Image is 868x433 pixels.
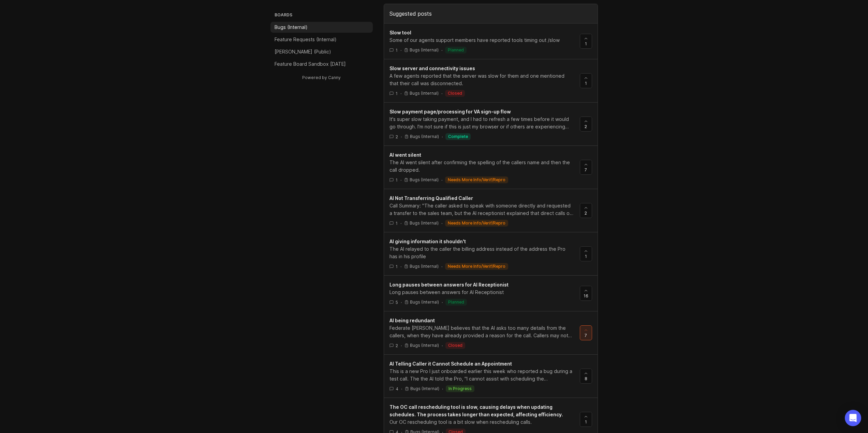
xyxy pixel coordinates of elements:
[580,34,592,49] button: 1
[585,376,587,382] span: 8
[389,245,574,260] div: The AI relayed to the caller the billing address instead of the address the Pro has in his profile
[389,238,580,270] a: AI giving information it shouldn'tThe AI relayed to the caller the billing address instead of the...
[448,134,468,139] p: complete
[442,299,443,305] div: ·
[580,117,592,132] button: 2
[389,317,580,349] a: AI being redundantFederate [PERSON_NAME] believes that the AI asks too many details from the call...
[580,160,592,175] button: 7
[400,91,401,96] div: ·
[448,299,464,305] p: planned
[389,151,580,183] a: AI went silentThe AI went silent after confirming the spelling of the callers name and then the c...
[389,29,580,53] a: Slow toolSome of our agents support members have reported tools timing out /slow1·Bugs (Internal)...
[585,41,587,47] span: 1
[389,109,511,114] span: Slow payment page/processing for VA sign-up flow
[396,134,398,140] span: 2
[448,177,505,183] p: needs more info/verif/repro
[384,4,598,23] div: Suggested posts
[585,253,587,259] span: 1
[389,281,580,306] a: Long pauses between answers for AI ReceptionistLong pauses between answers for AI Receptionist5·B...
[441,177,442,183] div: ·
[396,47,398,53] span: 1
[389,30,411,35] span: Slow tool
[400,47,401,53] div: ·
[585,80,587,86] span: 1
[389,418,574,426] div: Our OC rescheduling tool is a bit slow when rescheduling calls.
[845,410,861,426] div: Open Intercom Messenger
[389,289,574,296] div: Long pauses between answers for AI Receptionist
[441,47,442,53] div: ·
[410,134,439,139] p: Bugs (Internal)
[585,124,587,129] span: 2
[442,134,443,140] div: ·
[585,419,587,425] span: 1
[448,91,462,96] p: closed
[580,412,592,427] button: 1
[410,177,439,183] p: Bugs (Internal)
[396,343,398,349] span: 2
[275,61,346,67] p: Feature Board Sandbox [DATE]
[448,47,464,53] p: planned
[389,72,574,87] div: A few agents reported that the server was slow for them and one mentioned that their call was dis...
[389,238,466,244] span: AI giving information it shouldn't
[448,343,462,348] p: closed
[401,343,402,349] div: ·
[400,220,401,226] div: ·
[389,368,574,383] div: This is a new Pro I just onboarded earlier this week who reported a bug during a test call. The t...
[389,360,580,392] a: AI Telling Caller it Cannot Schedule an AppointmentThis is a new Pro I just onboarded earlier thi...
[410,299,439,305] p: Bugs (Internal)
[275,48,331,55] p: [PERSON_NAME] (Public)
[580,369,592,384] button: 8
[441,91,442,96] div: ·
[441,220,442,226] div: ·
[401,134,402,140] div: ·
[580,73,592,88] button: 1
[410,91,439,96] p: Bugs (Internal)
[448,220,505,226] p: needs more info/verif/repro
[389,108,580,140] a: Slow payment page/processing for VA sign-up flowIt's super slow taking payment, and I had to refr...
[389,195,580,227] a: AI Not Transferring Qualified CallerCall Summary: "The caller asked to speak with someone directl...
[270,59,373,69] a: Feature Board Sandbox [DATE]
[410,343,439,348] p: Bugs (Internal)
[410,47,439,53] p: Bugs (Internal)
[389,195,473,201] span: AI Not Transferring Qualified Caller
[580,286,592,301] button: 16
[389,65,580,97] a: Slow server and connectivity issuesA few agents reported that the server was slow for them and on...
[585,167,587,173] span: 7
[270,22,373,33] a: Bugs (Internal)
[389,318,435,323] span: AI being redundant
[580,203,592,218] button: 2
[580,246,592,261] button: 1
[389,36,574,44] div: Some of our agents support members have reported tools timing out /slow
[389,361,512,367] span: AI Telling Caller it Cannot Schedule an Appointment
[389,202,574,217] div: Call Summary: "The caller asked to speak with someone directly and requested a transfer to the sa...
[389,404,563,417] span: The OC call rescheduling tool is slow, causing delays when updating schedules. The process takes ...
[389,65,475,71] span: Slow server and connectivity issues
[585,210,587,216] span: 2
[389,282,509,288] span: Long pauses between answers for AI Receptionist
[396,220,398,226] span: 1
[301,74,342,81] a: Powered by Canny
[442,343,443,349] div: ·
[410,264,439,269] p: Bugs (Internal)
[448,386,472,391] p: in progress
[389,152,421,158] span: AI went silent
[396,386,398,392] span: 4
[584,293,588,299] span: 16
[270,34,373,45] a: Feature Requests (Internal)
[396,91,398,96] span: 1
[410,220,439,226] p: Bugs (Internal)
[275,36,337,43] p: Feature Requests (Internal)
[410,386,439,391] p: Bugs (Internal)
[401,386,402,392] div: ·
[396,264,398,269] span: 1
[389,115,574,130] div: It's super slow taking payment, and I had to refresh a few times before it would go through. I'm ...
[270,46,373,57] a: [PERSON_NAME] (Public)
[396,177,398,183] span: 1
[401,299,402,305] div: ·
[275,24,308,31] p: Bugs (Internal)
[389,324,574,339] div: Federate [PERSON_NAME] believes that the AI asks too many details from the callers, when they hav...
[585,333,587,338] span: 7
[448,264,505,269] p: needs more info/verif/repro
[396,299,398,305] span: 5
[580,325,592,340] button: 7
